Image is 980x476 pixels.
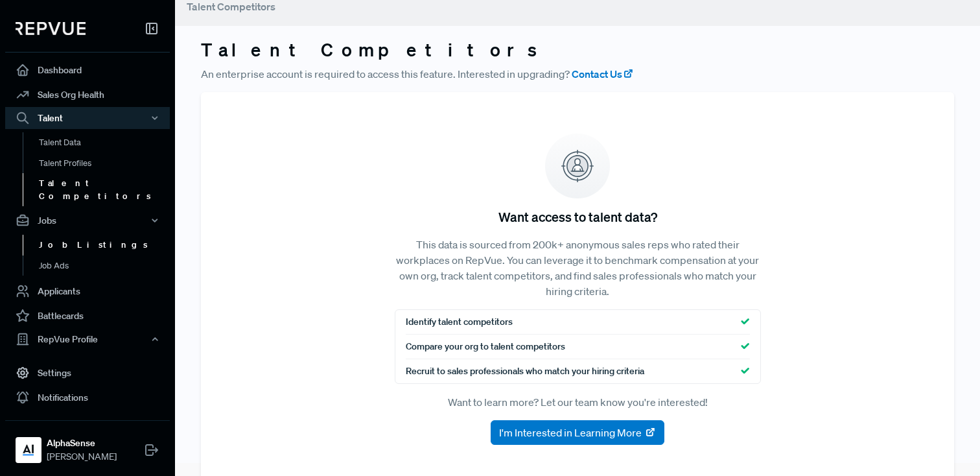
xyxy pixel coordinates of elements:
[395,394,761,410] p: Want to learn more? Let our team know you're interested!
[5,209,170,232] button: Jobs
[201,39,954,61] h3: Talent Competitors
[5,82,170,107] a: Sales Org Health
[47,436,117,450] strong: AlphaSense
[5,420,170,469] a: AlphaSenseAlphaSense[PERSON_NAME]
[498,209,657,224] h5: Want access to talent data?
[395,237,761,299] p: This data is sourced from 200k+ anonymous sales reps who rated their workplaces on RepVue. You ca...
[5,385,170,410] a: Notifications
[23,153,187,174] a: Talent Profiles
[406,364,644,378] span: Recruit to sales professionals who match your hiring criteria
[5,328,170,350] button: RepVue Profile
[23,173,187,206] a: Talent Competitors
[23,235,187,256] a: Job Listings
[16,22,86,35] img: RepVue
[5,107,170,129] button: Talent
[18,440,39,460] img: AlphaSense
[572,66,634,82] a: Contact Us
[201,66,954,82] p: An enterprise account is required to access this feature. Interested in upgrading?
[47,450,117,464] span: [PERSON_NAME]
[499,425,642,440] span: I'm Interested in Learning More
[5,361,170,385] a: Settings
[406,315,513,329] span: Identify talent competitors
[23,256,187,276] a: Job Ads
[5,58,170,82] a: Dashboard
[5,303,170,328] a: Battlecards
[491,420,664,445] button: I'm Interested in Learning More
[406,340,565,353] span: Compare your org to talent competitors
[23,132,187,153] a: Talent Data
[5,279,170,303] a: Applicants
